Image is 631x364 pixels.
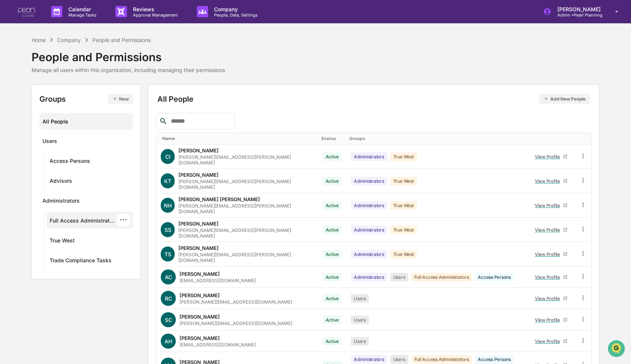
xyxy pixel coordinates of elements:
div: [PERSON_NAME][EMAIL_ADDRESS][PERSON_NAME][DOMAIN_NAME] [178,252,314,263]
span: NH [164,202,172,209]
p: How can we help? [8,16,137,28]
div: View Profile [535,178,563,184]
a: Powered byPylon [53,127,91,133]
div: We're available if you need us! [26,65,95,71]
iframe: Open customer support [607,339,627,359]
div: Toggle SortBy [530,136,572,141]
div: [PERSON_NAME][EMAIL_ADDRESS][DOMAIN_NAME] [180,320,292,326]
div: [PERSON_NAME] [178,221,219,227]
div: View Profile [535,296,563,301]
div: View Profile [535,203,563,208]
img: 1746055101610-c473b297-6a78-478c-a979-82029cc54cd1 [8,57,21,71]
a: View Profile [531,224,571,236]
div: True West [390,226,417,234]
p: Calendar [62,6,100,12]
p: [PERSON_NAME] [551,6,604,12]
span: TS [165,251,171,257]
div: [PERSON_NAME] [178,172,219,178]
div: Administrators [351,152,387,161]
div: True West [390,250,417,259]
div: Access Persons [475,273,514,281]
div: True West [390,152,417,161]
div: Administrators [351,201,387,210]
div: Toggle SortBy [349,136,524,141]
div: Active [323,337,342,346]
div: Trade Compliance Tasks [50,257,112,266]
button: Add New People [539,94,590,104]
div: [PERSON_NAME] [PERSON_NAME] [178,196,260,202]
a: View Profile [531,200,571,211]
div: 🖐️ [8,95,14,101]
div: Access Persons [50,158,90,167]
div: [PERSON_NAME][EMAIL_ADDRESS][PERSON_NAME][DOMAIN_NAME] [178,227,314,239]
div: Users [351,294,369,303]
div: Full Access Administrators [411,273,472,281]
div: Users [351,316,369,324]
a: View Profile [531,175,571,187]
div: People and Permissions [92,37,151,43]
div: Active [323,294,342,303]
p: Approval Management [127,12,182,18]
div: Users [42,138,57,147]
a: View Profile [531,314,571,326]
div: Administrators [351,250,387,259]
div: View Profile [535,251,563,257]
div: Access Persons [475,355,514,364]
span: CI [165,153,171,160]
div: Users [390,273,408,281]
div: All People [42,115,130,128]
p: Company [208,6,261,12]
div: Active [323,250,342,259]
div: [PERSON_NAME][EMAIL_ADDRESS][PERSON_NAME][DOMAIN_NAME] [178,179,314,190]
div: View Profile [535,338,563,344]
span: Preclearance [15,95,48,102]
a: 🔎Data Lookup [5,106,50,119]
span: KT [164,178,171,184]
div: Toggle SortBy [321,136,344,141]
div: View Profile [535,154,563,159]
div: ··· [117,214,130,226]
div: Full Access Administrators [50,217,117,226]
div: 🔎 [8,110,14,116]
div: Active [323,201,342,210]
div: Toggle SortBy [162,136,315,141]
div: Active [323,316,342,324]
p: Reviews [127,6,182,12]
div: Administrators [351,355,387,364]
a: 🖐️Preclearance [5,92,51,105]
div: [PERSON_NAME] [180,335,220,341]
div: [PERSON_NAME][EMAIL_ADDRESS][DOMAIN_NAME] [180,299,292,305]
a: View Profile [531,248,571,260]
div: Company [57,37,81,43]
div: Administrators [351,177,387,185]
div: [EMAIL_ADDRESS][DOMAIN_NAME] [180,278,256,283]
span: SC [165,317,172,323]
span: Pylon [75,127,91,133]
div: Administrators [42,197,80,206]
div: Start new chat [26,57,123,65]
a: View Profile [531,293,571,304]
div: Users [390,355,408,364]
span: SS [165,227,171,233]
div: True West [390,177,417,185]
div: True West [50,237,75,246]
a: View Profile [531,151,571,162]
div: Manage all users within this organization, including managing their permissions [32,67,225,73]
div: Users [351,337,369,346]
div: Active [323,226,342,234]
div: View Profile [535,317,563,323]
a: 🗄️Attestations [51,92,96,105]
p: People, Data, Settings [208,12,261,18]
button: Start new chat [128,60,137,69]
div: [PERSON_NAME][EMAIL_ADDRESS][PERSON_NAME][DOMAIN_NAME] [178,203,314,214]
div: [PERSON_NAME][EMAIL_ADDRESS][PERSON_NAME][DOMAIN_NAME] [178,154,314,165]
div: [PERSON_NAME] [178,147,219,153]
div: View Profile [535,274,563,280]
div: View Profile [535,227,563,233]
div: True West [390,201,417,210]
a: View Profile [531,335,571,347]
a: View Profile [531,271,571,283]
div: Active [323,152,342,161]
